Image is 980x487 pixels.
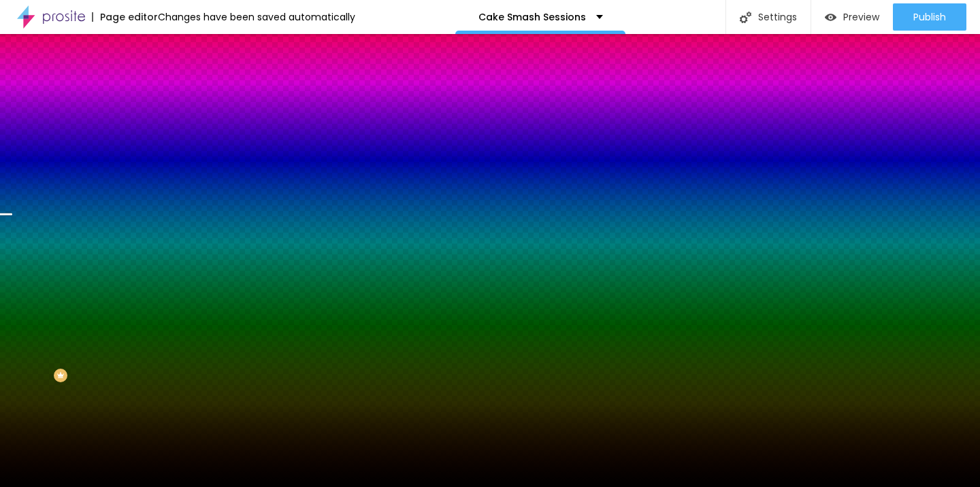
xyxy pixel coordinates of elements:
div: Page editor [92,12,158,22]
span: Publish [913,12,946,22]
img: view-1.svg [825,12,836,23]
span: Preview [843,12,879,22]
p: Cake Smash Sessions [478,12,586,22]
button: Preview [811,3,893,31]
div: Changes have been saved automatically [158,12,355,22]
button: Publish [893,3,966,31]
img: Icone [740,12,751,23]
